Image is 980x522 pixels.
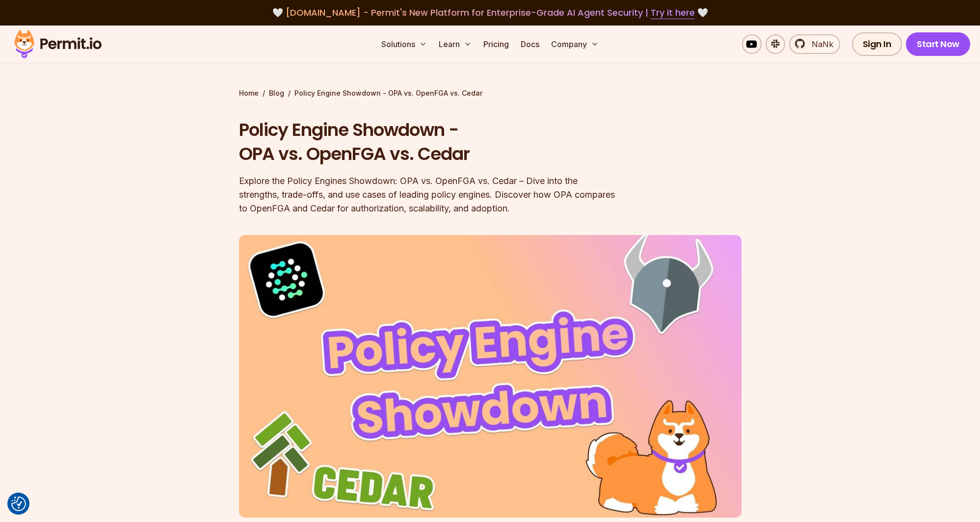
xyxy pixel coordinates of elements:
a: Start Now [906,32,970,56]
button: Consent Preferences [11,496,26,511]
button: Learn [435,34,476,54]
button: Solutions [377,34,431,54]
div: Explore the Policy Engines Showdown: OPA vs. OpenFGA vs. Cedar – Dive into the strengths, trade-o... [239,174,616,215]
img: Revisit consent button [11,496,26,511]
a: NaNk [789,34,840,54]
div: 🤍 🤍 [24,6,956,20]
a: Docs [517,34,543,54]
span: NaNk [806,38,833,50]
a: Pricing [479,34,513,54]
span: [DOMAIN_NAME] - Permit's New Platform for Enterprise-Grade AI Agent Security | [286,6,695,19]
a: Sign In [852,32,902,56]
div: / / [239,88,742,98]
a: Try it here [651,6,695,19]
a: Blog [269,88,284,98]
button: Company [547,34,603,54]
h1: Policy Engine Showdown - OPA vs. OpenFGA vs. Cedar [239,118,616,166]
img: Policy Engine Showdown - OPA vs. OpenFGA vs. Cedar [239,235,742,518]
img: Permit logo [10,27,106,61]
a: Home [239,88,259,98]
